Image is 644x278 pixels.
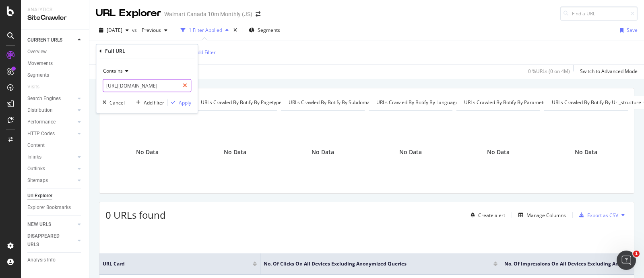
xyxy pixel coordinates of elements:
a: CURRENT URLS [27,36,75,44]
span: 1 [633,251,640,257]
span: 2025 Aug. 22nd [107,27,122,33]
div: Manage Columns [526,212,566,219]
span: No Data [312,148,334,156]
div: URL Explorer [96,6,161,20]
a: Overview [27,48,83,56]
a: Movements [27,59,83,68]
div: 0 % URLs ( 0 on 4M ) [528,68,570,75]
div: NEW URLS [27,220,51,229]
a: Analysis Info [27,256,83,264]
span: Contains [103,67,123,74]
div: Apply [179,99,191,106]
iframe: Intercom live chat [617,251,636,270]
button: 1 Filter Applied [178,24,232,37]
span: No Data [399,148,422,156]
span: URLs Crawled By Botify By url_structure [552,99,641,106]
a: Url Explorer [27,192,83,200]
div: HTTP Codes [27,130,55,138]
button: Manage Columns [515,210,566,220]
div: Movements [27,59,53,68]
div: Add filter [144,99,164,106]
div: Sitemaps [27,176,48,185]
a: Distribution [27,106,75,115]
span: URLs Crawled By Botify By pagetype [201,99,282,106]
div: Visits [27,83,39,91]
div: Segments [27,71,49,79]
div: Performance [27,118,56,126]
span: 0 URLs found [105,208,166,222]
span: URLs Crawled By Botify By subdomains [289,99,376,106]
span: No. of Clicks On All Devices excluding anonymized queries [264,260,481,268]
div: Analytics [27,6,83,13]
div: Add Filter [194,49,216,56]
div: Walmart Canada 10m Monthly (JS) [164,10,252,18]
span: URLs Crawled By Botify By language [376,99,458,106]
button: Add Filter [184,48,216,57]
button: Create alert [467,209,505,222]
div: Full URL [105,48,125,54]
div: Analysis Info [27,256,56,264]
div: CURRENT URLS [27,36,62,44]
div: Overview [27,48,47,56]
span: Segments [258,27,280,33]
button: Previous [138,24,171,37]
a: NEW URLS [27,220,75,229]
a: Visits [27,83,47,91]
a: Content [27,141,83,150]
span: vs [132,27,138,33]
div: arrow-right-arrow-left [256,11,260,17]
button: Cancel [99,98,125,107]
a: Performance [27,118,75,126]
span: Previous [138,27,161,33]
div: Inlinks [27,153,41,161]
span: URL Card [103,260,251,268]
button: Add filter [133,98,164,107]
a: Explorer Bookmarks [27,203,83,212]
div: 1 Filter Applied [189,27,222,33]
div: Export as CSV [587,212,618,219]
a: Sitemaps [27,176,75,185]
a: Search Engines [27,94,75,103]
div: times [232,26,239,34]
button: Apply [168,98,191,107]
a: HTTP Codes [27,130,75,138]
button: Export as CSV [576,209,618,222]
span: No Data [224,148,246,156]
div: Search Engines [27,94,61,103]
div: Explorer Bookmarks [27,203,71,212]
h4: URLs Crawled By Botify By parameters [462,96,563,109]
div: Save [627,27,638,33]
a: Segments [27,71,83,79]
span: No Data [575,148,597,156]
span: No Data [487,148,510,156]
div: Url Explorer [27,192,52,200]
div: Switch to Advanced Mode [580,68,638,75]
div: Distribution [27,106,53,115]
a: Outlinks [27,165,75,173]
button: Segments [246,24,283,37]
div: Outlinks [27,165,45,173]
span: URLs Crawled By Botify By parameters [464,99,551,106]
div: Create alert [478,212,505,219]
div: Content [27,141,45,150]
div: Cancel [109,99,125,106]
div: SiteCrawler [27,13,83,23]
h4: URLs Crawled By Botify By pagetype [199,96,294,109]
a: DISAPPEARED URLS [27,232,75,249]
h4: URLs Crawled By Botify By language [375,96,471,109]
button: Switch to Advanced Mode [577,65,638,78]
a: Inlinks [27,153,75,161]
button: [DATE] [96,24,132,37]
div: DISAPPEARED URLS [27,232,68,249]
button: Save [617,24,638,37]
span: No Data [136,148,159,156]
h4: URLs Crawled By Botify By subdomains [287,96,388,109]
input: Find a URL [560,6,638,21]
